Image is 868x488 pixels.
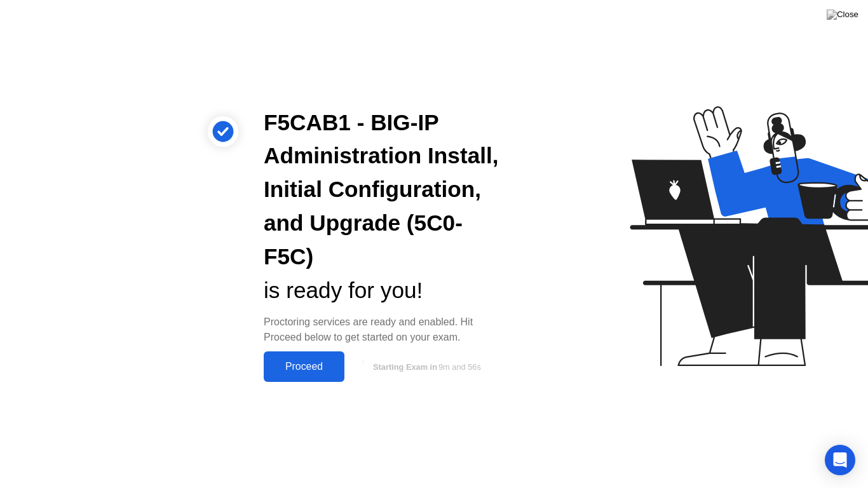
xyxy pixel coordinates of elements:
[264,106,500,274] div: F5CAB1 - BIG-IP Administration Install, Initial Configuration, and Upgrade (5C0-F5C)
[438,362,481,372] span: 9m and 56s
[264,315,500,345] div: Proctoring services are ready and enabled. Hit Proceed below to get started on your exam.
[264,274,500,308] div: is ready for you!
[268,361,341,372] div: Proceed
[827,10,858,20] img: Close
[825,445,855,475] div: Open Intercom Messenger
[264,351,344,382] button: Proceed
[351,355,500,379] button: Starting Exam in9m and 56s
